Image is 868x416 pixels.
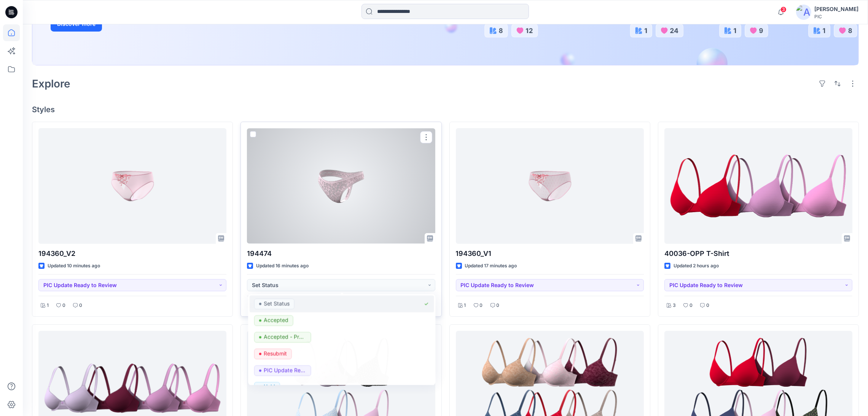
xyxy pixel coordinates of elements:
[38,128,226,243] a: 194360_V2
[263,382,275,392] p: Hold
[814,5,858,14] div: [PERSON_NAME]
[263,365,306,375] p: PIC Update Ready to Review
[456,248,644,259] p: 194360_V1
[814,14,858,19] div: PIC
[263,316,288,325] p: Accepted
[464,302,466,310] p: 1
[796,5,811,20] img: avatar
[263,299,289,309] p: Set Status
[247,248,435,259] p: 194474
[79,302,82,310] p: 0
[780,6,787,13] span: 3
[256,262,309,270] p: Updated 16 minutes ago
[32,105,859,114] h4: Styles
[706,302,709,310] p: 0
[480,302,483,310] p: 0
[497,302,500,310] p: 0
[674,262,719,270] p: Updated 2 hours ago
[48,262,100,270] p: Updated 10 minutes ago
[465,262,517,270] p: Updated 17 minutes ago
[690,302,693,310] p: 0
[62,302,65,310] p: 0
[664,128,852,243] a: 40036-OPP T-Shirt
[456,128,644,243] a: 194360_V1
[247,128,435,243] a: 194474
[664,248,852,259] p: 40036-OPP T-Shirt
[38,248,226,259] p: 194360_V2
[263,332,306,342] p: Accepted - Proceed to Retailer SZ
[32,78,70,90] h2: Explore
[263,349,287,359] p: Resubmit
[673,302,676,310] p: 3
[47,302,49,310] p: 1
